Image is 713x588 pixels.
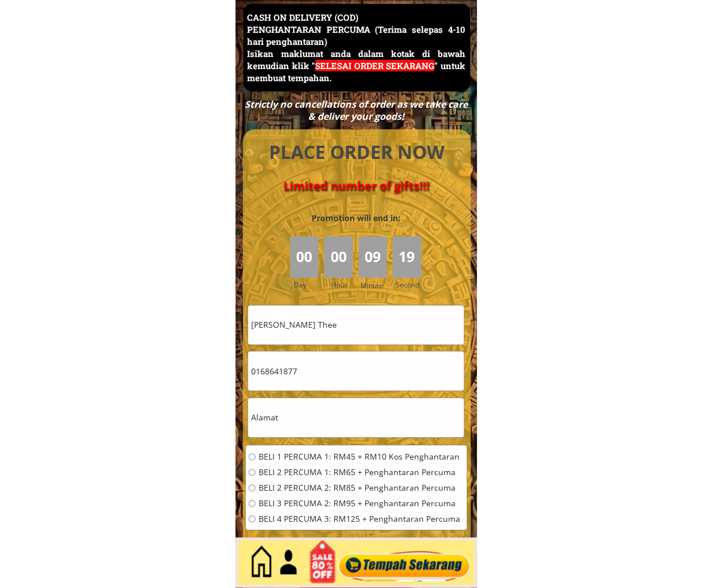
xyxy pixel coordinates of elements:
[259,515,460,523] span: BELI 4 PERCUMA 3: RM125 + Penghantaran Percuma
[248,399,464,438] input: Alamat
[241,98,472,123] div: Strictly no cancellations of order as we take care & deliver your goods!
[259,500,460,508] span: BELI 3 PERCUMA 2: RM95 + Penghantaran Percuma
[259,469,460,477] span: BELI 2 PERCUMA 1: RM65 + Penghantaran Percuma
[248,352,464,391] input: Telefon
[294,280,323,291] h3: Day
[332,280,356,291] h3: Hour
[248,306,464,345] input: Nama
[259,484,460,492] span: BELI 2 PERCUMA 2: RM85 + Penghantaran Percuma
[291,213,422,225] h3: Promotion will end in:
[256,179,458,193] h4: Limited number of gifts!!!
[316,60,435,71] span: SELESAI ORDER SEKARANG
[396,280,424,291] h3: Second
[259,453,460,461] span: BELI 1 PERCUMA 1: RM45 + RM10 Kos Penghantaran
[247,12,465,84] h3: CASH ON DELIVERY (COD) PENGHANTARAN PERCUMA (Terima selepas 4-10 hari penghantaran) Isikan maklum...
[361,280,386,291] h3: Minute
[256,139,458,165] h4: PLACE ORDER NOW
